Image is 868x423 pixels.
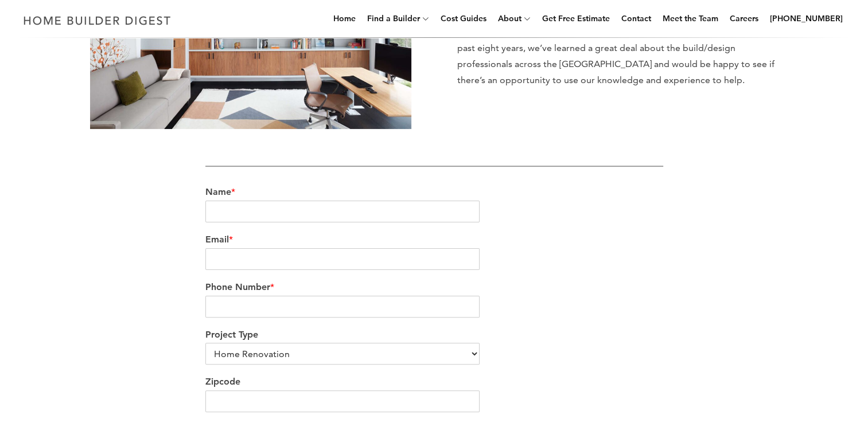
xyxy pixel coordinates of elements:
[205,234,663,246] label: Email
[205,329,663,341] label: Project Type
[205,186,663,198] label: Name
[205,376,663,388] label: Zipcode
[457,8,779,88] p: Our team would be delighted to hear from you and eager to assist with any projects you may be con...
[205,281,663,293] label: Phone Number
[648,341,854,409] iframe: Drift Widget Chat Controller
[18,9,176,32] img: Home Builder Digest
